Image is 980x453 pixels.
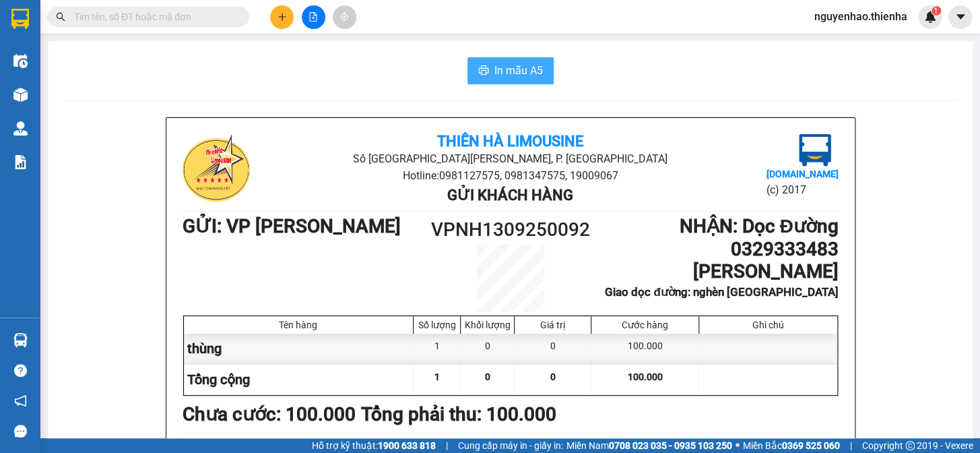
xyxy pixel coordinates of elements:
img: logo-vxr [11,9,29,29]
li: 15:00[DATE] [650,437,838,449]
span: copyright [905,441,915,450]
div: Cước hàng [595,320,694,330]
b: GỬI : VP [PERSON_NAME] [17,98,235,120]
span: Miền Nam [566,438,732,453]
div: 100.000 [591,334,698,364]
img: logo.jpg [183,134,250,202]
h1: [PERSON_NAME] [592,260,838,283]
li: Số [GEOGRAPHIC_DATA][PERSON_NAME], P. [GEOGRAPHIC_DATA] [126,33,563,50]
span: search [56,12,65,22]
span: | [850,438,852,453]
span: question-circle [14,364,27,377]
span: message [14,425,27,437]
span: 1 [434,371,440,382]
div: Giá trị [518,320,587,330]
strong: 1900 633 818 [378,440,436,451]
button: aim [333,5,356,29]
span: 0 [550,371,556,382]
input: Tìm tên, số ĐT hoặc mã đơn [74,9,233,24]
span: caret-down [954,11,967,23]
img: warehouse-icon [13,333,28,347]
button: file-add [302,5,325,29]
img: icon-new-feature [924,11,936,23]
span: Tổng cộng [187,371,250,388]
span: | [446,438,448,453]
span: 1 [934,6,938,16]
div: 1 [414,334,461,364]
div: Số lượng [417,320,457,330]
img: warehouse-icon [13,54,28,68]
b: Giao dọc đường: nghèn [GEOGRAPHIC_DATA] [605,285,838,299]
b: GỬI : VP [PERSON_NAME] [183,215,401,237]
img: solution-icon [13,155,28,169]
strong: 0708 023 035 - 0935 103 250 [609,440,732,451]
li: Người gửi hàng xác nhận [209,437,397,449]
div: thùng [184,334,414,364]
img: warehouse-icon [13,88,28,102]
b: Gửi khách hàng [447,187,573,204]
span: nguyenhao.thienha [804,8,918,25]
b: Chưa cước : 100.000 [183,403,356,425]
span: Hỗ trợ kỹ thuật: [312,438,436,453]
img: logo.jpg [799,134,831,167]
li: (c) 2017 [766,181,838,198]
li: Số [GEOGRAPHIC_DATA][PERSON_NAME], P. [GEOGRAPHIC_DATA] [292,150,729,167]
span: In mẫu A5 [494,62,543,79]
button: printerIn mẫu A5 [467,57,554,84]
h1: 0329333483 [592,238,838,261]
button: plus [270,5,294,29]
div: Ghi chú [703,320,834,330]
span: Miền Bắc [743,438,840,453]
div: Tên hàng [187,320,410,330]
span: Cung cấp máy in - giấy in: [458,438,563,453]
span: ⚪️ [736,443,740,448]
span: printer [478,65,489,78]
span: file-add [308,12,318,22]
span: plus [277,12,287,22]
b: NHẬN : Dọc Đường [679,215,838,237]
b: [DOMAIN_NAME] [766,169,838,179]
li: Hotline: 0981127575, 0981347575, 19009067 [292,167,729,184]
span: 0 [485,371,490,382]
span: aim [339,12,349,22]
b: Thiên Hà Limousine [437,133,583,150]
span: notification [14,394,27,407]
strong: 0369 525 060 [782,440,840,451]
div: 0 [461,334,515,364]
sup: 1 [932,6,941,16]
div: 0 [515,334,591,364]
b: Tổng phải thu: 100.000 [361,403,556,425]
h1: VPNH1309250092 [428,215,593,245]
div: Khối lượng [464,320,511,330]
img: logo.jpg [17,17,84,84]
button: caret-down [948,5,972,29]
img: warehouse-icon [13,121,28,135]
span: 100.000 [627,371,662,382]
li: Hotline: 0981127575, 0981347575, 19009067 [126,50,563,67]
